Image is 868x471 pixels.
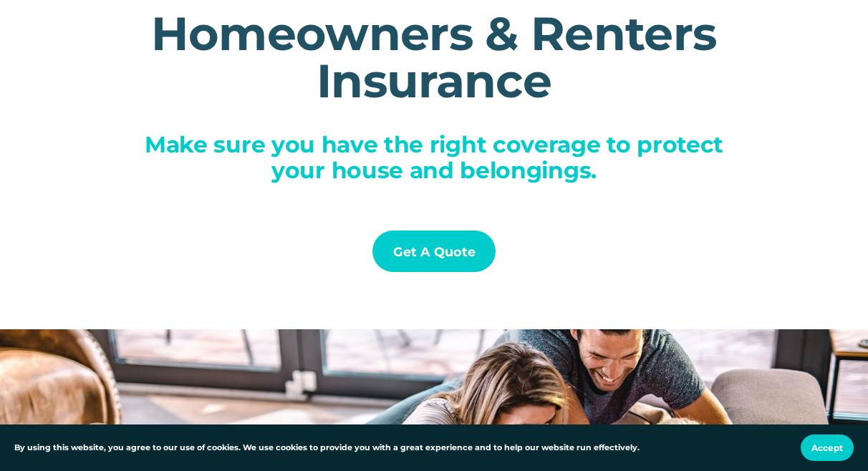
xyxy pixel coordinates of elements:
[151,5,728,110] span: Homeowners & Renters Insurance
[145,131,730,184] span: Make sure you have the right coverage to protect your house and belongings.
[14,442,640,455] p: By using this website, you agree to our use of cookies. We use cookies to provide you with a grea...
[372,230,496,272] a: Get a Quote
[811,442,843,453] span: Accept
[801,434,854,461] button: Accept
